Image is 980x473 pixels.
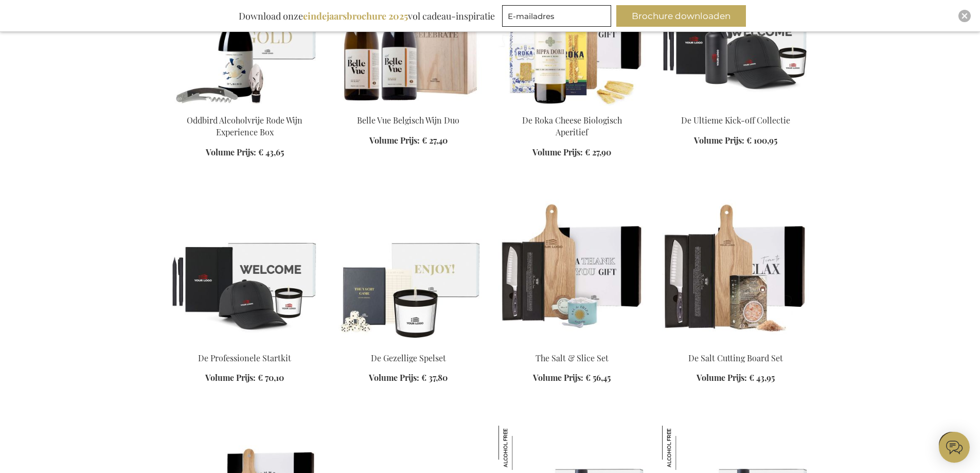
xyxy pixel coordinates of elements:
[234,5,500,27] div: Download onze vol cadeau-inspiratie
[369,372,419,383] span: Volume Prijs:
[206,147,284,159] a: Volume Prijs: € 43,65
[502,5,611,27] input: E-mailadres
[303,10,408,22] b: eindejaarsbrochure 2025
[498,426,543,470] img: Gutss Alcoholvrije Gin & Tonic Set
[369,372,448,384] a: Volume Prijs: € 37,80
[697,372,775,384] a: Volume Prijs: € 43,95
[616,5,746,27] button: Brochure downloaden
[171,340,318,349] a: The Professional Starter Kit
[961,13,968,19] img: Close
[371,353,446,363] a: De Gezellige Spelset
[205,372,284,384] a: Volume Prijs: € 70,10
[171,102,318,112] a: Oddbird Non-Alcoholic Red Wine Experience Box
[697,372,747,383] span: Volume Prijs:
[532,147,583,157] span: Volume Prijs:
[533,372,611,384] a: Volume Prijs: € 56,45
[369,135,448,147] a: Volume Prijs: € 27,40
[171,200,318,344] img: The Professional Starter Kit
[187,115,302,137] a: Oddbird Alcoholvrije Rode Wijn Experience Box
[498,102,646,112] a: De Roka Cheese Biologisch Aperitief
[335,102,482,112] a: Belle Vue Belgisch Wijn Duo
[746,135,777,146] span: € 100,95
[357,115,459,126] a: Belle Vue Belgisch Wijn Duo
[205,372,256,383] span: Volume Prijs:
[258,372,284,383] span: € 70,10
[749,372,775,383] span: € 43,95
[688,353,783,363] a: De Salt Cutting Board Set
[258,147,284,157] span: € 43,65
[662,200,809,344] img: De Salt Cutting Board Set
[502,5,614,30] form: marketing offers and promotions
[369,135,420,146] span: Volume Prijs:
[522,115,622,137] a: De Roka Cheese Biologisch Aperitief
[694,135,744,146] span: Volume Prijs:
[585,372,611,383] span: € 56,45
[498,340,646,349] a: The Salt & Slice Set Exclusive Business Gift
[585,147,611,157] span: € 27,90
[498,200,646,344] img: The Salt & Slice Set Exclusive Business Gift
[422,135,448,146] span: € 27,40
[536,353,609,363] a: The Salt & Slice Set
[532,147,611,159] a: Volume Prijs: € 27,90
[662,340,809,349] a: De Salt Cutting Board Set
[533,372,583,383] span: Volume Prijs:
[421,372,448,383] span: € 37,80
[662,426,706,470] img: Gutss Alcoholvrije Aperol Set
[662,102,809,112] a: The Ultimate Kick-off Collection
[206,147,256,157] span: Volume Prijs:
[681,115,790,126] a: De Ultieme Kick-off Collectie
[198,353,291,363] a: De Professionele Startkit
[335,340,482,349] a: The Cosy Game Set
[694,135,777,147] a: Volume Prijs: € 100,95
[958,10,971,22] div: Close
[335,200,482,344] img: The Cosy Game Set
[939,432,970,463] iframe: belco-activator-frame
